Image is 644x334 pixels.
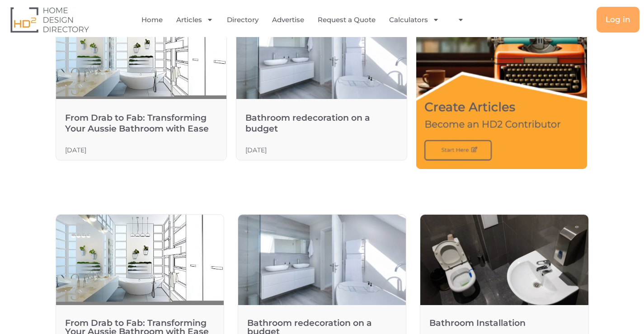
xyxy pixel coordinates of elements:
[245,113,370,134] a: Bathroom redecoration on a budget
[416,8,587,169] img: Create Articles
[176,9,213,30] a: Articles
[227,9,259,30] a: Directory
[606,16,630,24] span: Log in
[65,147,86,153] h3: [DATE]
[65,113,209,134] a: From Drab to Fab: Transforming Your Aussie Bathroom with Ease
[245,147,267,153] h3: [DATE]
[132,9,481,30] nav: Menu
[597,7,639,33] a: Log in
[141,9,163,30] a: Home
[429,318,526,328] a: Bathroom Installation
[272,9,304,30] a: Advertise
[318,9,376,30] a: Request a Quote
[389,9,439,30] a: Calculators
